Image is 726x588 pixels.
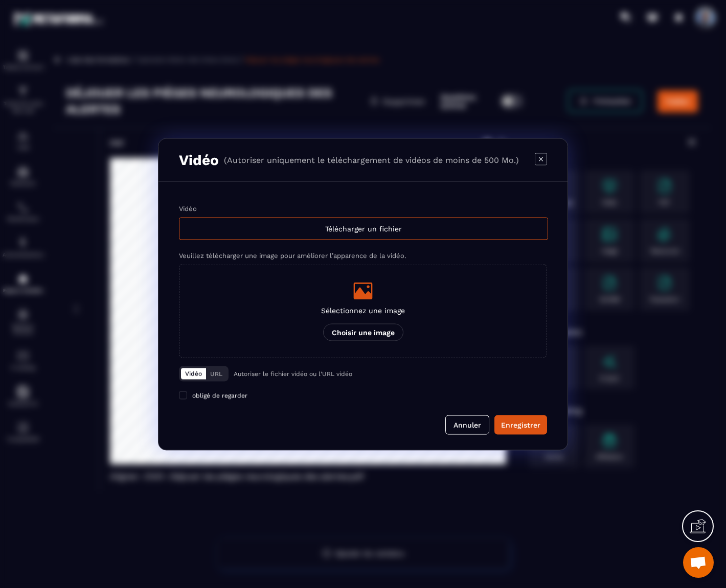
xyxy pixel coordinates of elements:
[494,415,547,434] button: Enregistrer
[501,419,540,430] div: Enregistrer
[181,368,206,379] button: Vidéo
[224,155,519,164] p: (Autoriser uniquement le téléchargement de vidéos de moins de 500 Mo.)
[179,217,548,240] div: Télécharger un fichier
[179,151,219,168] h3: Vidéo
[206,368,226,379] button: URL
[321,306,405,314] p: Sélectionnez une image
[179,251,406,259] label: Veuillez télécharger une image pour améliorer l’apparence de la vidéo.
[179,204,197,212] label: Vidéo
[192,392,247,399] span: obligé de regarder
[234,370,352,377] p: Autoriser le fichier vidéo ou l'URL vidéo
[683,547,714,578] div: Ouvrir le chat
[323,323,403,341] p: Choisir une image
[445,415,489,434] button: Annuler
